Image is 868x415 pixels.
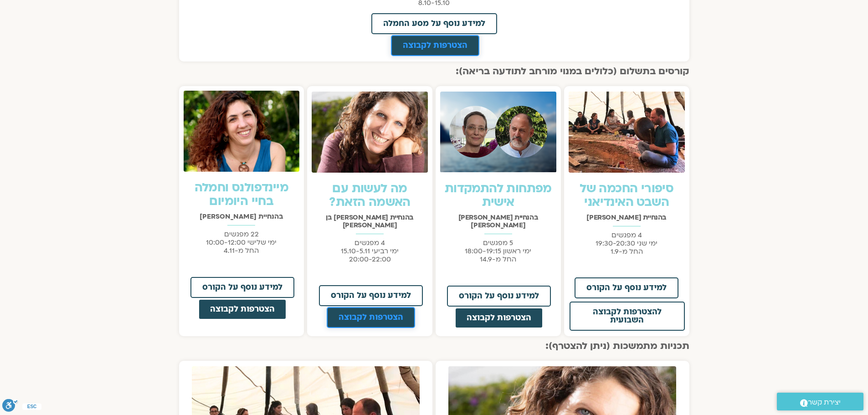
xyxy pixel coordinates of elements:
h2: בהנחיית [PERSON_NAME] [PERSON_NAME] [440,214,556,229]
h2: בהנחיית [PERSON_NAME] בן [PERSON_NAME] [312,214,428,229]
p: 4 מפגשים ימי שני 19:30-20:30 [569,231,685,256]
a: הצטרפות לקבוצה [198,299,287,320]
a: למידע נוסף על מסע החמלה [371,13,497,34]
a: הצטרפות לקבוצה [391,35,479,56]
h2: בהנחיית [PERSON_NAME] [569,214,685,221]
h2: קורסים בתשלום (כלולים במנוי מורחב לתודעה בריאה): [179,66,689,77]
span: הצטרפות לקבוצה [467,314,531,322]
a: הצטרפות לקבוצה [327,307,415,328]
span: להצטרפות לקבוצה השבועית [576,308,678,324]
h2: תכניות מתמשכות (ניתן להצטרף): [179,341,689,352]
a: למידע נוסף על הקורס [447,286,551,307]
a: למידע נוסף על הקורס [575,277,678,298]
span: החל מ-1.9 [611,247,643,256]
span: הצטרפות לקבוצה [403,41,467,50]
span: למידע נוסף על הקורס [459,292,539,300]
a: מיינדפולנס וחמלה בחיי היומיום [195,179,288,210]
span: הצטרפות לקבוצה [210,305,275,313]
span: למידע נוסף על הקורס [202,283,282,292]
p: 22 מפגשים ימי שלישי 10:00-12:00 החל מ-4.11 [184,230,300,255]
a: יצירת קשר [777,393,863,410]
a: הצטרפות לקבוצה [455,307,543,328]
p: 4 מפגשים ימי רביעי 15.10-5.11 [312,239,428,263]
span: יצירת קשר [808,396,841,409]
a: סיפורי החכמה של השבט האינדיאני [580,180,673,210]
a: מפתחות להתמקדות אישית [445,180,552,210]
span: החל מ-14.9 [480,255,516,264]
a: למידע נוסף על הקורס [319,285,423,306]
a: למידע נוסף על הקורס [190,277,294,298]
span: למידע נוסף על הקורס [331,292,411,300]
span: למידע נוסף על הקורס [586,284,667,292]
span: הצטרפות לקבוצה [339,313,403,322]
h2: בהנחיית [PERSON_NAME] [184,213,300,220]
p: 5 מפגשים ימי ראשון 18:00-19:15 [440,239,556,263]
span: 20:00-22:00 [349,255,391,264]
a: מה לעשות עם האשמה הזאת? [329,180,410,210]
span: למידע נוסף על מסע החמלה [383,20,485,28]
a: להצטרפות לקבוצה השבועית [570,302,685,331]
